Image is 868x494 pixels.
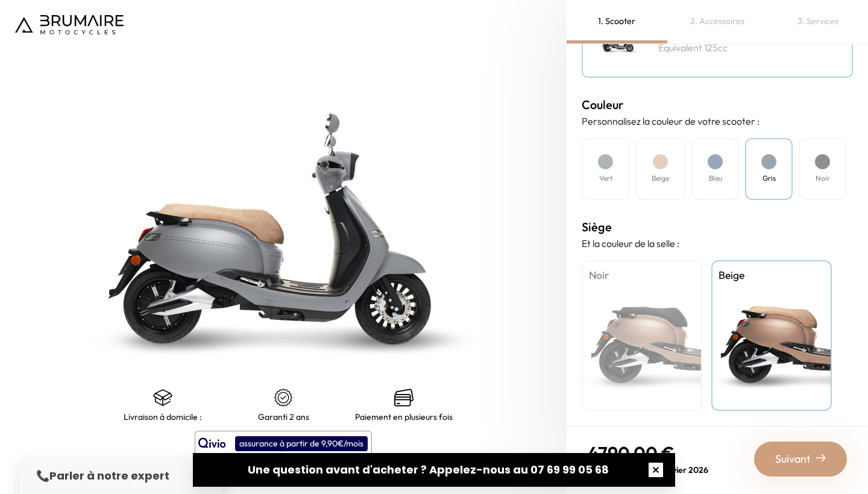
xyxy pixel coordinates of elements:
[652,173,669,184] h4: Beige
[582,96,853,114] h3: Couleur
[763,173,776,184] h4: Gris
[235,436,368,451] div: assurance à partir de 9,90€/mois
[775,451,811,467] span: Suivant
[394,388,414,407] img: credit-cards.png
[124,412,202,422] p: Livraison à domicile :
[274,388,293,407] img: certificat-de-garantie.png
[658,464,708,475] span: Janvier 2026
[588,442,708,464] p: 4790,00 €
[582,236,853,251] p: Et la couleur de la selle :
[153,388,172,407] img: shipping.png
[658,40,728,55] p: Équivalent 125cc
[816,453,826,463] img: right-arrow-2.png
[195,431,372,456] button: assurance à partir de 9,90€/mois
[719,267,825,283] h4: Beige
[15,15,124,34] img: Logo de Brumaire
[198,436,226,451] img: logo qivio
[582,114,853,128] p: Personnalisez la couleur de votre scooter :
[258,412,309,422] p: Garanti 2 ans
[582,218,853,236] h3: Siège
[816,173,830,184] h4: Noir
[355,412,453,422] p: Paiement en plusieurs fois
[709,173,722,184] h4: Bleu
[599,173,612,184] h4: Vert
[589,267,695,283] h4: Noir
